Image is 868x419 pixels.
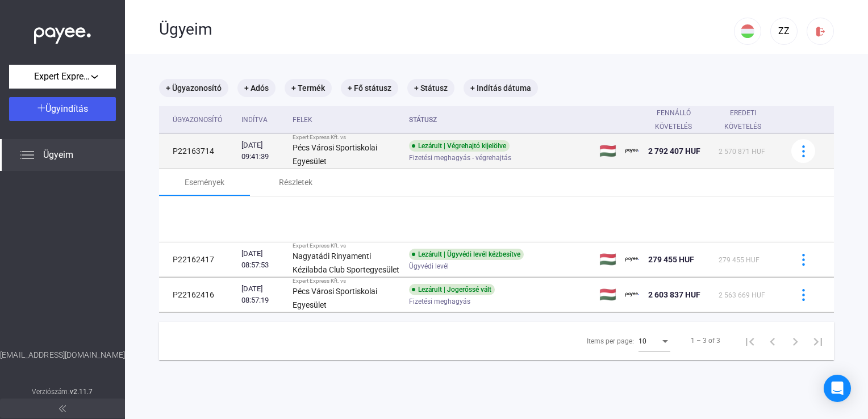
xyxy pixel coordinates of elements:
mat-chip: + Ügyazonosító [159,79,228,97]
button: ZZ [770,18,798,45]
div: Lezárult | Ügyvédi levél kézbesítve [409,249,524,260]
mat-chip: + Fő státusz [341,79,398,97]
mat-chip: + Adós [237,79,276,97]
div: ZZ [774,24,794,38]
button: Next page [784,329,807,352]
span: 2 563 669 HUF [719,291,765,299]
div: 1 – 3 of 3 [691,334,720,347]
div: Ügyeim [159,20,734,39]
button: more-blue [791,283,815,307]
div: Expert Express Kft. vs [293,134,400,141]
span: Ügyvédi levél [409,259,449,273]
button: more-blue [791,248,815,271]
td: 🇭🇺 [595,134,621,169]
img: logout-red [815,26,827,37]
span: 10 [639,337,646,345]
img: payee-logo [625,288,639,301]
span: 279 455 HUF [719,256,759,264]
div: [DATE] 08:57:19 [241,283,283,306]
div: Ügyazonosító [173,113,222,127]
div: [DATE] 09:41:39 [241,140,283,162]
button: Last page [807,329,829,352]
img: more-blue [798,145,809,157]
div: Indítva [241,113,268,127]
div: Felek [293,113,400,127]
div: Események [185,175,224,189]
div: Részletek [279,175,312,189]
span: 2 603 837 HUF [648,290,700,299]
img: list.svg [20,148,34,162]
div: Open Intercom Messenger [824,375,851,402]
div: [DATE] 08:57:53 [241,248,283,271]
button: Expert Express Kft. [9,65,116,89]
div: Expert Express Kft. vs [293,242,400,249]
div: Indítva [241,113,283,127]
img: more-blue [798,254,809,266]
mat-chip: + Indítás dátuma [464,79,538,97]
div: Felek [293,113,312,127]
span: 2 792 407 HUF [648,146,700,156]
img: payee-logo [625,253,639,266]
mat-chip: + Státusz [407,79,454,97]
strong: Pécs Városi Sportiskolai Egyesület [293,143,377,166]
strong: Nagyatádi Rinyamenti Kézilabda Club Sportegyesület [293,252,399,274]
div: Items per page: [587,334,634,348]
td: P22162416 [159,278,237,312]
img: arrow-double-left-grey.svg [59,405,66,412]
span: 279 455 HUF [648,255,694,264]
td: 🇭🇺 [595,242,621,277]
button: Previous page [761,329,784,352]
td: P22162417 [159,242,237,277]
span: 2 570 871 HUF [719,148,765,156]
div: Lezárult | Végrehajtó kijelölve [409,140,510,152]
mat-select: Items per page: [639,334,670,347]
strong: Pécs Városi Sportiskolai Egyesület [293,287,377,309]
img: plus-white.svg [37,104,45,112]
td: P22163714 [159,134,237,169]
td: 🇭🇺 [595,278,621,312]
div: Fennálló követelés [648,106,710,133]
img: payee-logo [625,144,639,158]
mat-chip: + Termék [285,79,332,97]
span: Ügyeim [43,148,73,162]
span: Expert Express Kft. [34,70,91,83]
div: Ügyazonosító [173,113,232,127]
div: Eredeti követelés [719,106,767,133]
button: more-blue [791,139,815,163]
button: HU [734,18,761,45]
strong: v2.11.7 [70,388,93,396]
div: Lezárult | Jogerőssé vált [409,284,495,295]
img: more-blue [798,289,809,301]
div: Expert Express Kft. vs [293,278,400,284]
div: Eredeti követelés [719,106,777,133]
button: Ügyindítás [9,97,116,121]
div: Fennálló követelés [648,106,700,133]
img: HU [741,24,754,38]
span: Ügyindítás [45,103,88,114]
button: logout-red [807,18,834,45]
th: Státusz [404,106,595,134]
img: white-payee-white-dot.svg [34,21,91,44]
span: Fizetési meghagyás - végrehajtás [409,151,511,165]
button: First page [738,329,761,352]
span: Fizetési meghagyás [409,295,470,308]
